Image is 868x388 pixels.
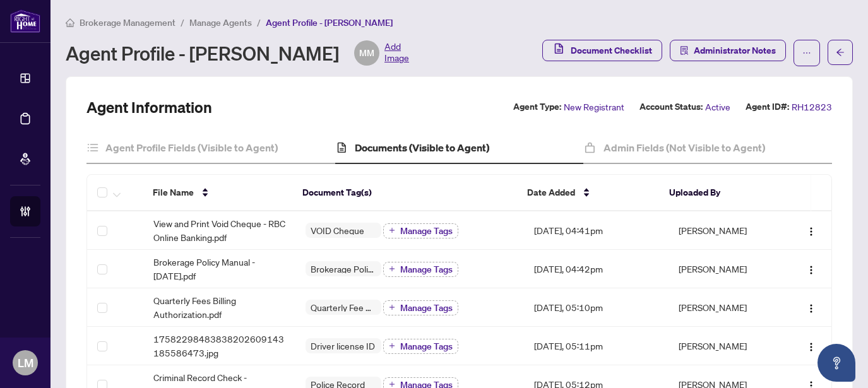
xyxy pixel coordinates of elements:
span: 17582298483838202609143185586473.jpg [153,332,285,360]
td: [PERSON_NAME] [669,211,783,250]
span: Active [705,100,730,114]
span: View and Print Void Cheque - RBC Online Banking.pdf [153,216,285,244]
td: [DATE], 05:11pm [524,327,669,365]
span: home [66,18,74,27]
span: ellipsis [802,49,811,57]
span: File Name [153,185,194,199]
img: Logo [806,265,816,275]
button: Logo [801,259,821,279]
span: Administrator Notes [694,40,776,61]
label: Agent ID#: [746,100,789,114]
button: Document Checklist [542,40,662,61]
img: Logo [806,303,816,314]
span: arrow-left [836,48,845,57]
td: [DATE], 04:42pm [524,250,669,288]
th: File Name [143,175,292,211]
button: Open asap [817,344,855,382]
button: Manage Tags [383,262,458,277]
span: solution [680,46,689,55]
span: MM [359,46,374,60]
span: Manage Tags [400,226,453,235]
span: Document Checklist [571,40,652,61]
span: plus [389,227,395,233]
button: Logo [801,220,821,240]
th: Uploaded By [659,175,771,211]
li: / [181,15,184,30]
span: Add Image [384,40,409,66]
label: Account Status: [639,100,703,114]
span: Manage Tags [400,303,453,312]
img: Logo [806,226,816,237]
span: plus [389,304,395,310]
span: Quarterly Fee Auto-Debit Authorization [306,303,381,312]
td: [DATE], 04:41pm [524,211,669,250]
span: Manage Agents [189,17,252,28]
span: plus [389,343,395,349]
td: [PERSON_NAME] [669,288,783,327]
td: [PERSON_NAME] [669,327,783,365]
td: [PERSON_NAME] [669,250,783,288]
h2: Agent Information [86,97,212,117]
span: Manage Tags [400,265,453,274]
h4: Admin Fields (Not Visible to Agent) [603,140,765,155]
th: Date Added [517,175,659,211]
span: New Registrant [564,100,624,114]
button: Logo [801,297,821,317]
button: Administrator Notes [670,40,786,61]
span: Quarterly Fees Billing Authorization.pdf [153,293,285,321]
span: VOID Cheque [306,226,369,235]
button: Manage Tags [383,339,458,354]
span: LM [18,354,33,372]
span: Brokerage Policy Manual - [DATE].pdf [153,255,285,283]
div: Agent Profile - [PERSON_NAME] [66,40,409,66]
th: Document Tag(s) [292,175,517,211]
span: Brokerage Policy Manual [306,264,381,273]
span: Brokerage Management [80,17,175,28]
img: logo [10,9,40,33]
img: Logo [806,342,816,352]
li: / [257,15,261,30]
button: Manage Tags [383,223,458,238]
td: [DATE], 05:10pm [524,288,669,327]
span: RH12823 [792,100,832,114]
h4: Documents (Visible to Agent) [355,140,489,155]
h4: Agent Profile Fields (Visible to Agent) [105,140,278,155]
span: Manage Tags [400,342,453,351]
button: Manage Tags [383,300,458,315]
button: Logo [801,336,821,356]
span: Agent Profile - [PERSON_NAME] [266,17,393,28]
span: plus [389,266,395,272]
span: plus [389,381,395,387]
span: Driver license ID [306,341,380,350]
span: Date Added [527,185,575,199]
label: Agent Type: [513,100,561,114]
